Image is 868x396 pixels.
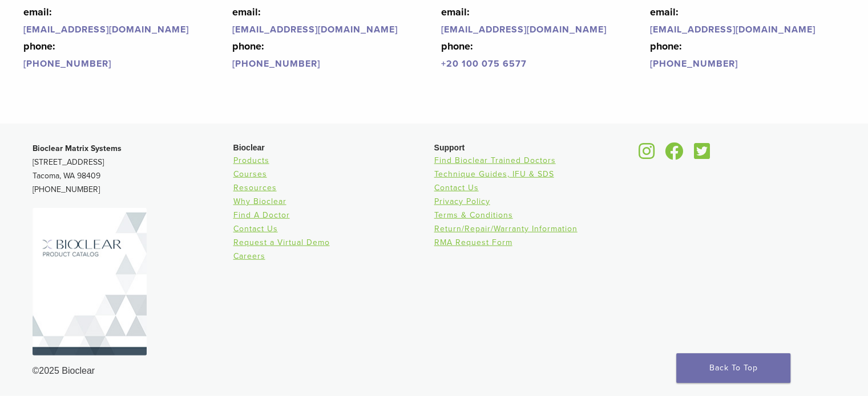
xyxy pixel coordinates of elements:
[232,58,320,70] a: [PHONE_NUMBER]
[23,58,111,70] a: [PHONE_NUMBER]
[233,143,265,152] span: Bioclear
[23,40,55,52] strong: phone:
[23,24,189,35] a: [EMAIL_ADDRESS][DOMAIN_NAME]
[233,210,290,220] a: Find A Doctor
[434,238,512,247] a: RMA Request Form
[650,24,815,35] a: [EMAIL_ADDRESS][DOMAIN_NAME]
[661,149,688,161] a: Bioclear
[650,6,679,18] strong: email:
[650,58,738,70] a: [PHONE_NUMBER]
[676,353,790,383] a: Back To Top
[434,143,465,152] span: Support
[434,156,556,165] a: Find Bioclear Trained Doctors
[233,224,278,234] a: Contact Us
[434,169,554,179] a: Technique Guides, IFU & SDS
[441,24,607,35] a: [EMAIL_ADDRESS][DOMAIN_NAME]
[33,208,147,356] img: Bioclear
[33,144,122,153] strong: Bioclear Matrix Systems
[441,58,446,70] a: +
[441,6,470,18] strong: email:
[232,40,264,52] strong: phone:
[232,6,261,18] strong: email:
[446,58,527,70] a: 20 100 075 6577
[233,169,267,179] a: Courses
[690,149,714,161] a: Bioclear
[434,210,513,220] a: Terms & Conditions
[232,24,398,35] a: [EMAIL_ADDRESS][DOMAIN_NAME]
[233,251,265,261] a: Careers
[650,40,682,52] strong: phone:
[33,142,233,197] p: [STREET_ADDRESS] Tacoma, WA 98409 [PHONE_NUMBER]
[33,364,836,378] div: ©2025 Bioclear
[434,197,490,206] a: Privacy Policy
[434,224,578,234] a: Return/Repair/Warranty Information
[233,183,277,193] a: Resources
[233,238,330,247] a: Request a Virtual Demo
[233,156,269,165] a: Products
[635,149,659,161] a: Bioclear
[441,40,473,52] strong: phone:
[23,6,52,18] strong: email:
[233,197,286,206] a: Why Bioclear
[434,183,479,193] a: Contact Us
